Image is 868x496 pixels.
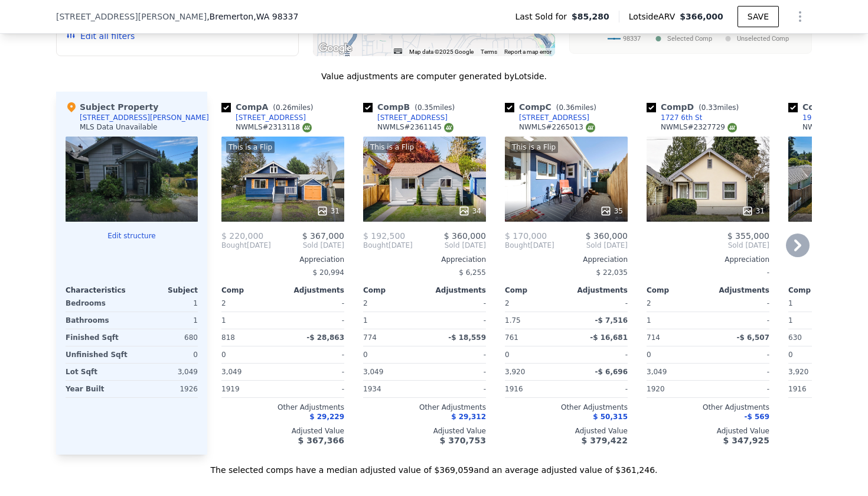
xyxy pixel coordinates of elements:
div: Appreciation [647,255,769,264]
a: [STREET_ADDRESS] [221,113,306,122]
span: Bought [505,241,530,250]
div: This is a Flip [510,141,558,153]
span: -$ 18,559 [448,333,486,342]
div: - [710,381,769,397]
div: Value adjustments are computer generated by Lotside . [56,70,812,82]
span: $ 220,000 [221,231,263,241]
div: - [427,381,486,397]
span: $ 379,422 [582,436,628,445]
div: - [710,364,769,380]
span: $ 29,229 [309,413,344,421]
button: Edit structure [66,231,198,241]
div: 1920 [647,381,706,397]
div: Other Adjustments [505,403,628,412]
span: $ 347,925 [723,436,769,445]
span: 630 [788,333,802,342]
span: $ 367,000 [302,231,344,241]
div: 1916 [788,381,847,397]
div: 31 [742,205,765,217]
div: Adjusted Value [363,426,486,436]
span: $ 29,312 [451,413,486,421]
div: [STREET_ADDRESS] [519,113,589,122]
div: - [569,295,628,312]
span: Sold [DATE] [413,241,486,250]
div: NWMLS # 2361145 [377,122,453,132]
div: - [427,364,486,380]
div: Comp [788,286,850,295]
div: 1 [363,312,422,329]
span: 3,920 [505,368,525,376]
div: 0 [134,346,198,363]
div: [STREET_ADDRESS] [236,113,306,122]
span: $ 192,500 [363,231,405,241]
img: NWMLS Logo [586,123,595,132]
span: Lotside ARV [629,11,680,22]
div: 1934 [363,381,422,397]
span: Last Sold for [515,11,572,22]
div: Subject Property [66,101,158,113]
span: ( miles) [268,103,318,112]
div: 1.75 [505,312,564,329]
span: 0 [647,351,651,359]
div: - [710,312,769,329]
div: Bedrooms [66,295,129,312]
span: 3,049 [221,368,242,376]
a: [STREET_ADDRESS] [363,113,448,122]
div: 1727 6th St [661,113,702,122]
img: NWMLS Logo [444,123,453,132]
span: $ 170,000 [505,231,547,241]
div: Other Adjustments [221,403,344,412]
div: Unfinished Sqft [66,346,129,363]
div: Finished Sqft [66,329,129,346]
span: $ 50,315 [593,413,628,421]
div: - [285,312,344,329]
div: 1 [788,312,847,329]
span: ( miles) [552,103,601,112]
div: The selected comps have a median adjusted value of $369,059 and an average adjusted value of $361... [56,455,812,476]
button: Show Options [788,5,812,28]
div: 680 [134,329,198,346]
span: 3,049 [363,368,383,376]
span: $ 6,255 [459,268,486,277]
span: 0 [788,351,793,359]
span: ( miles) [410,103,459,112]
span: 0 [505,351,510,359]
span: $ 360,000 [586,231,628,241]
div: Other Adjustments [647,403,769,412]
div: Appreciation [505,255,628,264]
div: [STREET_ADDRESS] [377,113,448,122]
div: [DATE] [363,241,413,250]
span: 2 [505,299,510,307]
span: Sold [DATE] [647,241,769,250]
span: $ 20,994 [313,268,344,277]
div: [DATE] [505,241,554,250]
span: -$ 28,863 [306,333,344,342]
a: 1931 11th St [788,113,849,122]
div: - [710,346,769,363]
span: 0 [221,351,226,359]
div: 1919 [221,381,280,397]
text: Selected Comp [667,35,712,43]
div: 31 [316,205,340,217]
a: Terms (opens in new tab) [481,48,497,55]
span: , WA 98337 [253,12,298,21]
div: Comp A [221,101,318,113]
div: Characteristics [66,286,132,295]
div: - [427,346,486,363]
span: 2 [363,299,368,307]
div: Comp [363,286,425,295]
span: 1 [788,299,793,307]
span: 3,920 [788,368,808,376]
text: 98337 [623,35,641,43]
span: $85,280 [572,11,609,22]
div: Comp B [363,101,459,113]
div: - [285,295,344,312]
div: 3,049 [134,364,198,380]
div: - [427,295,486,312]
div: Subject [132,286,198,295]
div: Adjusted Value [647,426,769,436]
span: Bought [363,241,389,250]
div: Lot Sqft [66,364,129,380]
div: NWMLS # 2313118 [236,122,312,132]
div: This is a Flip [226,141,275,153]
